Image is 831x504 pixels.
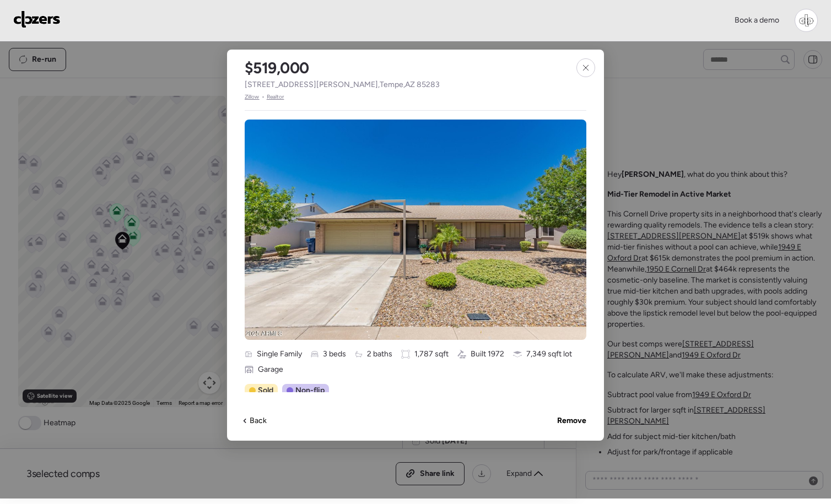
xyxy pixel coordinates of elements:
[258,364,283,375] span: Garage
[526,349,572,360] span: 7,349 sqft lot
[267,93,284,101] span: Realtor
[257,349,302,360] span: Single Family
[258,385,273,396] span: Sold
[245,79,440,90] span: [STREET_ADDRESS][PERSON_NAME] , Tempe , AZ 85283
[250,415,267,426] span: Back
[323,349,346,360] span: 3 beds
[245,93,260,101] span: Zillow
[262,93,265,101] span: •
[471,349,504,360] span: Built 1972
[735,15,779,25] span: Book a demo
[295,385,325,396] span: Non-flip
[367,349,392,360] span: 2 baths
[414,349,449,360] span: 1,787 sqft
[557,415,586,426] span: Remove
[13,10,61,28] img: Logo
[245,58,309,77] h2: $519,000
